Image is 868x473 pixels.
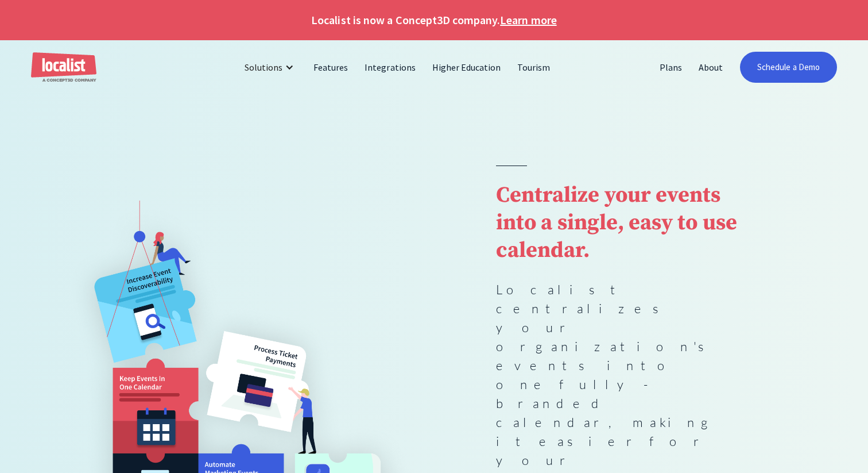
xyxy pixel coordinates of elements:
div: Solutions [245,60,282,74]
a: Schedule a Demo [740,52,837,83]
a: Integrations [356,53,424,81]
a: Learn more [500,11,556,29]
a: Tourism [509,53,559,81]
a: Higher Education [424,53,510,81]
a: About [691,53,731,81]
strong: Centralize your events into a single, easy to use calendar. [496,182,737,264]
a: Features [305,53,356,81]
a: home [31,52,96,83]
div: Solutions [236,53,305,81]
a: Plans [652,53,691,81]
